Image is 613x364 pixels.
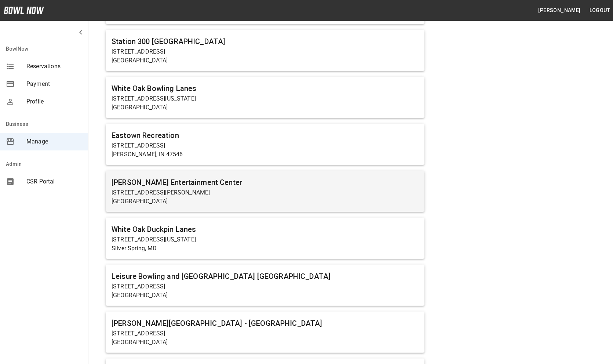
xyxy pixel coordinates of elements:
[112,291,419,300] p: [GEOGRAPHIC_DATA]
[4,7,44,14] img: logo
[112,103,419,112] p: [GEOGRAPHIC_DATA]
[112,244,419,253] p: Silver Spring, MD
[112,56,419,65] p: [GEOGRAPHIC_DATA]
[112,270,419,282] h6: Leisure Bowling and [GEOGRAPHIC_DATA] [GEOGRAPHIC_DATA]
[112,338,419,347] p: [GEOGRAPHIC_DATA]
[112,130,419,141] h6: Eastown Recreation
[112,188,419,197] p: [STREET_ADDRESS][PERSON_NAME]
[26,80,82,88] span: Payment
[112,329,419,338] p: [STREET_ADDRESS]
[112,150,419,159] p: [PERSON_NAME], IN 47546
[112,223,419,235] h6: White Oak Duckpin Lanes
[112,176,419,188] h6: [PERSON_NAME] Entertainment Center
[112,197,419,206] p: [GEOGRAPHIC_DATA]
[112,94,419,103] p: [STREET_ADDRESS][US_STATE]
[112,317,419,329] h6: [PERSON_NAME][GEOGRAPHIC_DATA] - [GEOGRAPHIC_DATA]
[26,62,82,71] span: Reservations
[26,97,82,106] span: Profile
[26,177,82,186] span: CSR Portal
[112,235,419,244] p: [STREET_ADDRESS][US_STATE]
[112,36,419,47] h6: Station 300 [GEOGRAPHIC_DATA]
[535,4,583,17] button: [PERSON_NAME]
[587,4,613,17] button: Logout
[112,141,419,150] p: [STREET_ADDRESS]
[112,83,419,94] h6: White Oak Bowling Lanes
[112,282,419,291] p: [STREET_ADDRESS]
[112,47,419,56] p: [STREET_ADDRESS]
[26,137,82,146] span: Manage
